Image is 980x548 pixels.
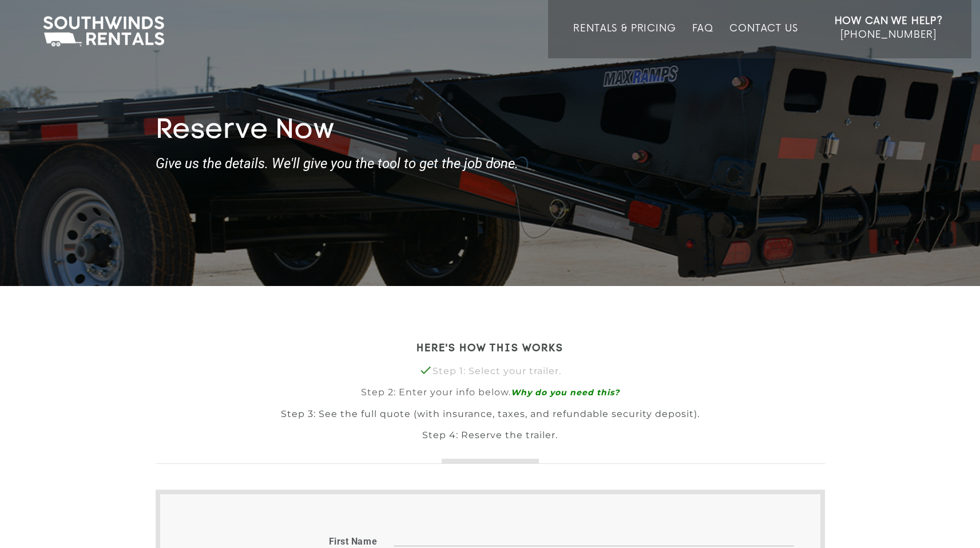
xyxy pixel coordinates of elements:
a: Contact Us [729,23,798,58]
p: Step 3: See the full quote (with insurance, taxes, and refundable security deposit). [156,406,825,422]
a: FAQ [692,23,714,58]
a: Rentals & Pricing [573,23,676,58]
strong: HERE'S HOW THIS WORKS [416,344,564,354]
em: Why do you need this? [511,387,620,398]
h1: Reserve Now [156,115,825,148]
p: Step 4: Reserve the trailer. [156,427,825,443]
a: How Can We Help? [PHONE_NUMBER] [835,14,943,50]
span: [PHONE_NUMBER] [840,29,937,41]
strong: How Can We Help? [835,15,943,27]
label: First name [329,536,378,547]
span: check [419,363,433,377]
strong: Give us the details. We'll give you the tool to get the job done. [156,156,825,171]
p: Step 1: Select your trailer. [156,363,825,379]
img: Southwinds Rentals Logo [37,14,170,49]
a: Step 2: Enter your info below.Why do you need this? [361,387,620,398]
